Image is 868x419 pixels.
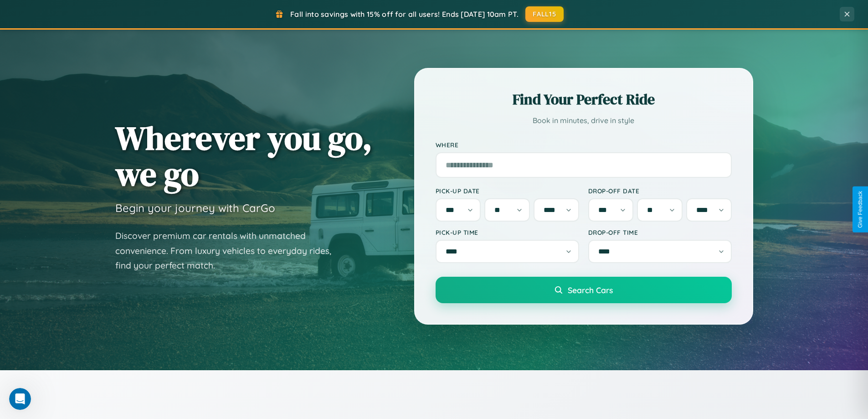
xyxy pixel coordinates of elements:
[115,201,275,215] h3: Begin your journey with CarGo
[525,6,564,22] button: FALL15
[857,191,863,228] div: Give Feedback
[436,114,732,127] p: Book in minutes, drive in style
[436,89,732,109] h2: Find Your Perfect Ride
[568,285,613,295] span: Search Cars
[588,187,732,195] label: Drop-off Date
[290,10,519,19] span: Fall into savings with 15% off for all users! Ends [DATE] 10am PT.
[115,120,372,192] h1: Wherever you go, we go
[9,388,31,410] iframe: Intercom live chat
[436,141,732,149] label: Where
[436,187,579,195] label: Pick-up Date
[436,228,579,236] label: Pick-up Time
[115,228,343,273] p: Discover premium car rentals with unmatched convenience. From luxury vehicles to everyday rides, ...
[588,228,732,236] label: Drop-off Time
[436,277,732,303] button: Search Cars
